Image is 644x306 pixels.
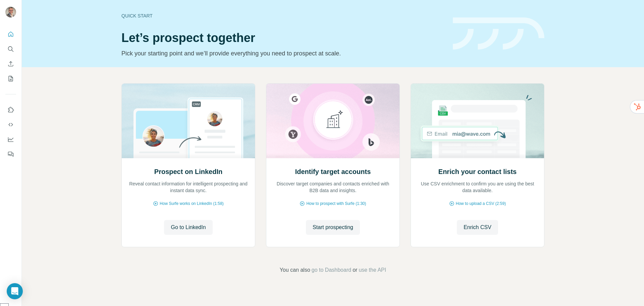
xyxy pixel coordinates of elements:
button: use the API [359,266,386,274]
button: Enrich CSV [5,58,16,70]
span: How to upload a CSV (2:59) [456,201,506,207]
h2: Prospect on LinkedIn [154,167,222,176]
button: Feedback [5,148,16,160]
p: Pick your starting point and we’ll provide everything you need to prospect at scale. [121,49,445,58]
button: Quick start [5,28,16,40]
span: Enrich CSV [464,223,491,231]
p: Reveal contact information for intelligent prospecting and instant data sync. [128,180,248,194]
button: Dashboard [5,133,16,145]
span: or [353,266,357,274]
h2: Identify target accounts [295,167,371,176]
div: Quick start [121,12,445,19]
img: Enrich your contact lists [411,84,544,158]
button: Enrich CSV [457,220,498,235]
span: How to prospect with Surfe (1:30) [306,201,366,207]
button: Use Surfe on LinkedIn [5,104,16,116]
button: My lists [5,73,16,85]
h1: Let’s prospect together [121,31,445,45]
span: Start prospecting [313,223,353,231]
span: Go to LinkedIn [171,223,206,231]
img: banner [453,17,544,50]
p: Use CSV enrichment to confirm you are using the best data available. [418,180,537,194]
img: Prospect on LinkedIn [121,84,255,158]
button: Start prospecting [306,220,360,235]
span: You can also [280,266,310,274]
button: go to Dashboard [312,266,351,274]
h2: Enrich your contact lists [438,167,517,176]
button: Search [5,43,16,55]
button: Use Surfe API [5,119,16,131]
p: Discover target companies and contacts enriched with B2B data and insights. [273,180,393,194]
img: Identify target accounts [266,84,400,158]
img: Avatar [5,7,16,17]
div: Open Intercom Messenger [7,283,23,299]
button: Go to LinkedIn [164,220,212,235]
span: How Surfe works on LinkedIn (1:58) [160,201,224,207]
